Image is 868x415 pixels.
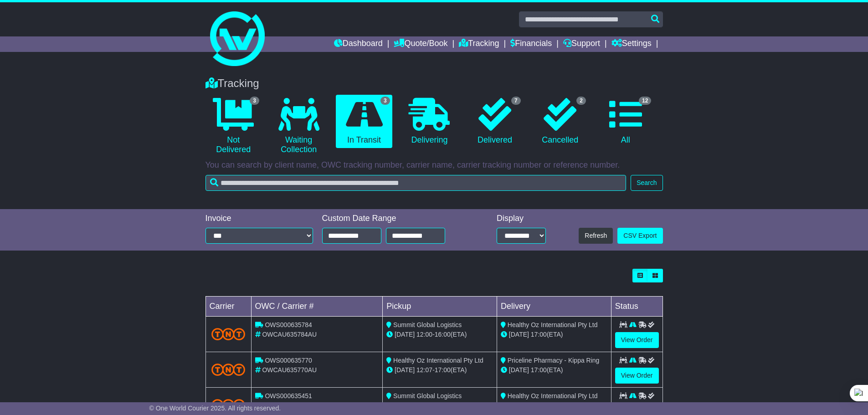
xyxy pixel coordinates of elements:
[508,357,600,364] span: Priceline Pharmacy - Kippa Ring
[501,365,607,375] div: (ETA)
[597,95,653,149] a: 12 All
[501,330,607,339] div: (ETA)
[334,36,383,52] a: Dashboard
[211,328,246,340] img: TNT_Domestic.png
[416,366,432,374] span: 12:07
[262,331,317,338] span: OWCAU635784AU
[509,366,529,374] span: [DATE]
[579,228,613,244] button: Refresh
[380,97,390,105] span: 3
[265,392,312,400] span: OWS000635451
[611,297,663,317] td: Status
[211,399,246,411] img: TNT_Domestic.png
[336,95,392,149] a: 3 In Transit
[265,357,312,364] span: OWS000635770
[631,175,663,191] button: Search
[205,95,262,158] a: 3 Not Delivered
[205,297,251,317] td: Carrier
[508,392,598,400] span: Healthy Oz International Pty Ltd
[401,95,457,149] a: Delivering
[511,97,521,105] span: 7
[501,401,607,410] div: (ETA)
[435,331,451,338] span: 16:00
[497,214,546,224] div: Display
[435,366,451,374] span: 17:00
[386,330,493,339] div: - (ETA)
[509,331,529,338] span: [DATE]
[563,36,600,52] a: Support
[393,321,462,328] span: Summit Global Logistics
[394,36,447,52] a: Quote/Book
[149,405,281,412] span: © One World Courier 2025. All rights reserved.
[617,228,663,244] a: CSV Export
[205,160,663,170] p: You can search by client name, OWC tracking number, carrier name, carrier tracking number or refe...
[611,36,652,52] a: Settings
[386,401,493,410] div: - (ETA)
[639,97,651,105] span: 12
[386,365,493,375] div: - (ETA)
[459,36,499,52] a: Tracking
[383,297,497,317] td: Pickup
[467,95,523,149] a: 7 Delivered
[395,366,415,374] span: [DATE]
[531,331,547,338] span: 17:00
[615,332,659,348] a: View Order
[211,364,246,376] img: TNT_Domestic.png
[395,331,415,338] span: [DATE]
[262,366,317,374] span: OWCAU635770AU
[416,331,432,338] span: 12:00
[251,297,383,317] td: OWC / Carrier #
[576,97,586,105] span: 2
[322,214,468,224] div: Custom Date Range
[615,368,659,384] a: View Order
[271,95,327,158] a: Waiting Collection
[265,321,312,328] span: OWS000635784
[393,357,483,364] span: Healthy Oz International Pty Ltd
[201,77,668,90] div: Tracking
[508,321,598,328] span: Healthy Oz International Pty Ltd
[531,366,547,374] span: 17:00
[205,214,313,224] div: Invoice
[393,392,462,400] span: Summit Global Logistics
[250,97,259,105] span: 3
[497,297,611,317] td: Delivery
[510,36,552,52] a: Financials
[532,95,588,149] a: 2 Cancelled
